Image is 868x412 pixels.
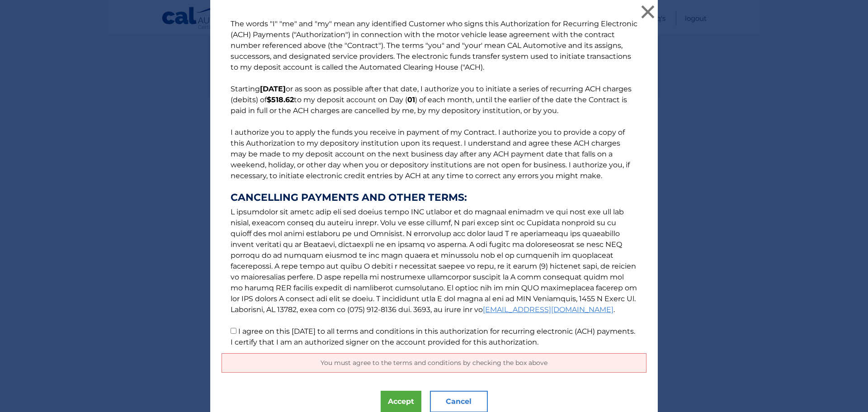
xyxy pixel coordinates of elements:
span: You must agree to the terms and conditions by checking the box above [321,359,547,367]
button: × [639,3,657,21]
b: $518.62 [267,95,294,104]
b: [DATE] [260,85,286,93]
a: [EMAIL_ADDRESS][DOMAIN_NAME] [483,305,613,314]
b: 01 [407,95,415,104]
label: I agree on this [DATE] to all terms and conditions in this authorization for recurring electronic... [231,327,635,346]
p: The words "I" "me" and "my" mean any identified Customer who signs this Authorization for Recurri... [222,19,646,348]
strong: CANCELLING PAYMENTS AND OTHER TERMS: [231,192,637,203]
